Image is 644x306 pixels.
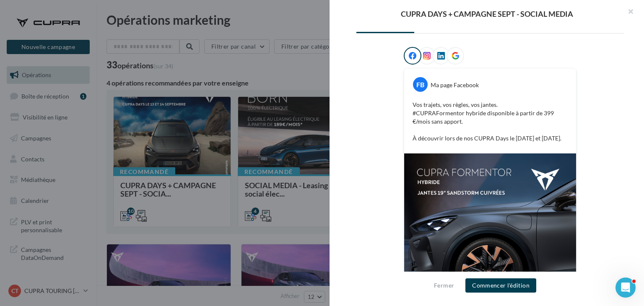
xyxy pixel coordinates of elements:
button: Commencer l'édition [465,278,536,293]
button: Fermer [431,280,457,290]
div: FB [413,77,428,92]
div: Ma page Facebook [431,81,479,89]
iframe: Intercom live chat [615,277,636,298]
p: Vos trajets, vos règles, vos jantes. ​ #CUPRAFormentor hybride disponible à partir de 399 €/mois ... [413,101,568,143]
div: CUPRA DAYS + CAMPAGNE SEPT - SOCIAL MEDIA [343,10,631,18]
